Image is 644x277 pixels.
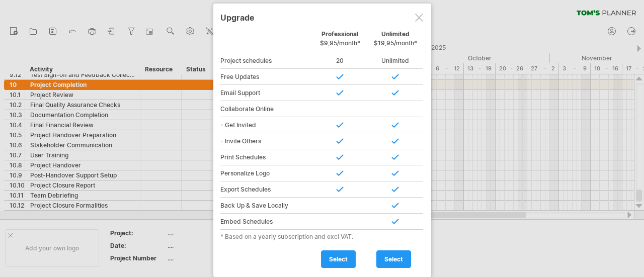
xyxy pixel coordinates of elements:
span: select [384,255,403,263]
div: Upgrade [220,8,424,26]
div: * Based on a yearly subscription and excl VAT. [220,233,424,240]
div: - Invite Others [220,133,312,149]
div: Email Support [220,85,312,101]
div: Project schedules [220,53,312,69]
div: Personalize Logo [220,165,312,181]
div: - Get Invited [220,117,312,133]
div: Export Schedules [220,181,312,198]
div: Back Up & Save Locally [220,198,312,214]
span: $9,95/month* [320,39,360,47]
div: Print Schedules [220,149,312,165]
div: Embed Schedules [220,214,312,230]
span: $19,95/month* [374,39,417,47]
div: Free Updates [220,69,312,85]
a: select [321,250,356,268]
div: Unlimited [368,53,423,69]
div: Professional [312,30,368,52]
div: Unlimited [368,30,423,52]
div: 20 [312,53,368,69]
a: select [376,250,411,268]
div: Collaborate Online [220,101,312,117]
span: select [329,255,348,263]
